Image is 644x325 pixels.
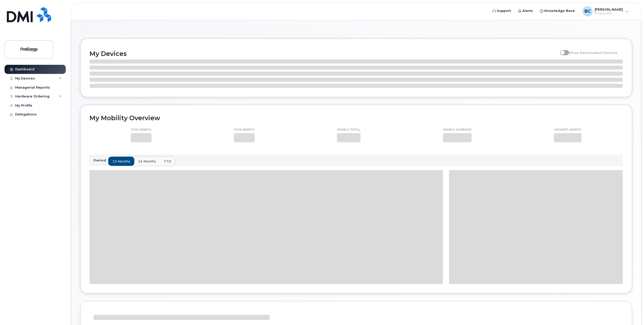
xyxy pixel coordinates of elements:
[234,128,255,132] p: This month
[90,114,623,122] h2: My Mobility Overview
[560,48,564,52] input: Show Deactivated Devices
[94,158,108,163] p: Period
[131,128,152,132] p: This month
[90,50,557,57] h2: My Devices
[554,128,582,132] p: Highest month
[164,159,171,164] span: YTD
[443,128,471,132] p: Yearly average
[569,51,617,55] span: Show Deactivated Devices
[337,128,360,132] p: Yearly total
[138,159,156,164] span: 24 months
